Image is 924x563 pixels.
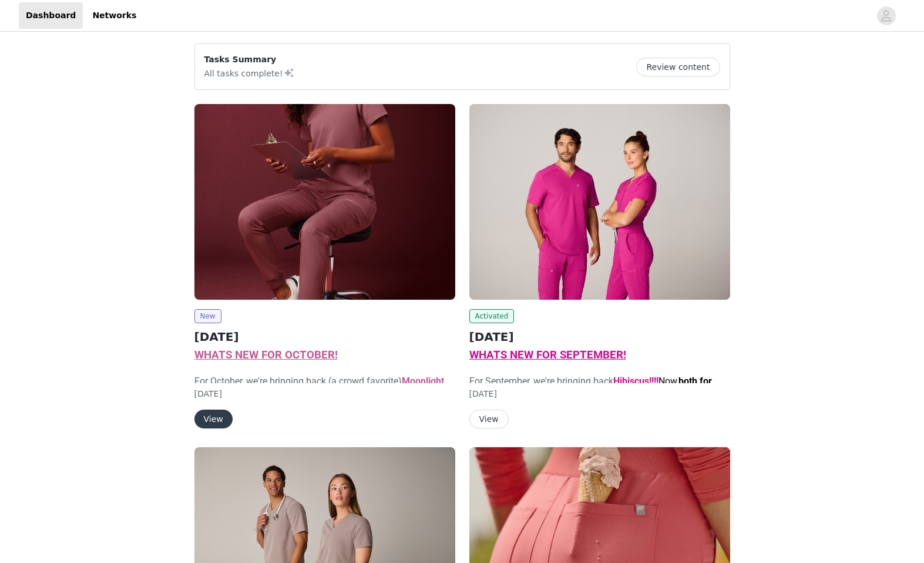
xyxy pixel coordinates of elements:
[194,309,221,323] span: New
[194,376,452,401] span: For October, we're bringing back (a crowd favorite)
[636,58,720,76] button: Review content
[19,2,83,29] a: Dashboard
[194,104,455,300] img: Fabletics Scrubs
[194,348,338,361] span: WHATS NEW FOR OCTOBER!
[204,66,295,80] p: All tasks complete!
[194,389,222,398] span: [DATE]
[469,328,730,346] h2: [DATE]
[469,309,515,323] span: Activated
[194,415,233,424] a: View
[204,53,295,66] p: Tasks Summary
[194,328,455,346] h2: [DATE]
[469,389,497,398] span: [DATE]
[85,2,143,29] a: Networks
[469,415,509,424] a: View
[469,376,723,415] span: For September, we're bringing back
[469,410,509,428] button: View
[194,410,233,428] button: View
[469,348,626,361] span: WHATS NEW FOR SEPTEMBER!
[881,6,892,25] div: avatar
[613,376,658,387] strong: Hibiscus!!!!
[469,104,730,300] img: Fabletics Scrubs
